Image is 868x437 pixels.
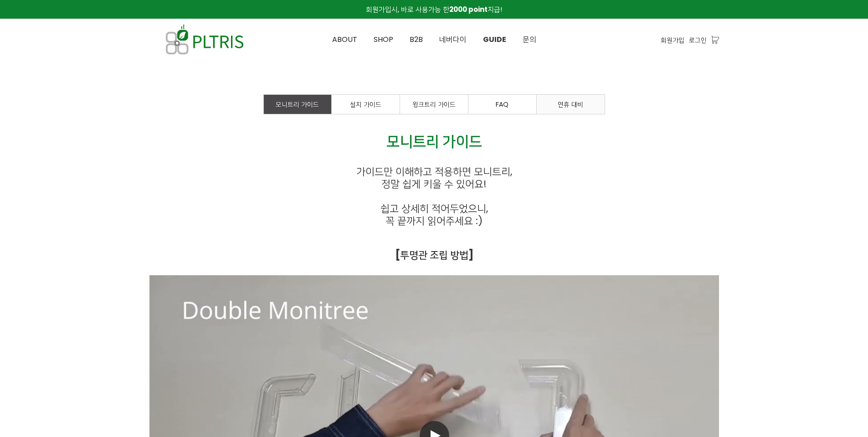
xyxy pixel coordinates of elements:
a: 윙크트리 가이드 [400,95,468,114]
a: 문의 [514,19,544,60]
strong: [투명관 조립 방법] [395,248,473,262]
span: 연휴 대비 [558,100,583,109]
a: 설치 가이드 [332,95,400,114]
span: FAQ [496,100,508,109]
span: B2B [410,34,423,45]
a: 로그인 [689,35,707,45]
span: GUIDE [483,34,506,45]
a: 모니트리 가이드 [264,95,331,114]
a: SHOP [365,19,401,60]
a: 연휴 대비 [537,95,605,114]
span: ABOUT [332,34,357,45]
span: 모니트리 가이드 [276,100,319,109]
span: 가이드만 이해하고 적용하면 모니트리, [356,165,512,179]
a: GUIDE [475,19,514,60]
span: SHOP [374,34,393,45]
a: B2B [401,19,431,60]
span: 윙크트리 가이드 [412,100,456,109]
span: 네버다이 [439,34,467,45]
a: 회원가입 [661,35,684,45]
strong: 2000 point [449,5,488,14]
a: 네버다이 [431,19,475,60]
span: 꼭 끝까지 읽어주세요 :) [385,214,483,228]
span: 쉽고 상세히 적어두었으니, [380,201,488,216]
span: 정말 쉽게 키울 수 있어요! [381,177,487,191]
a: ABOUT [324,19,365,60]
a: FAQ [468,95,536,114]
span: 문의 [523,34,536,45]
span: 모니트리 가이드 [386,131,482,151]
span: 설치 가이드 [350,100,381,109]
span: 회원가입시, 바로 사용가능 한 지급! [366,5,502,14]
